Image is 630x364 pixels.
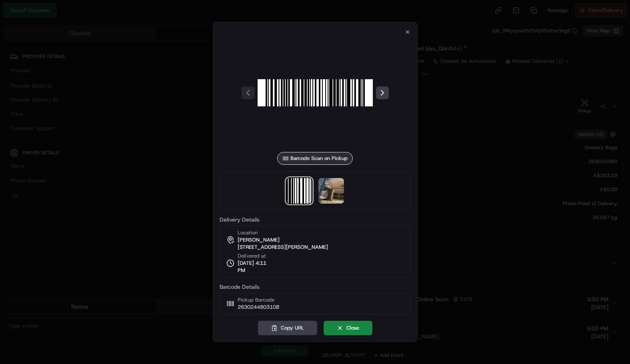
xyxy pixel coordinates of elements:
[286,178,312,204] img: barcode_scan_on_pickup image
[258,321,317,335] button: Copy URL
[238,236,280,244] span: [PERSON_NAME]
[277,152,353,165] div: Barcode Scan on Pickup
[238,260,274,274] span: [DATE] 4:11 PM
[324,321,372,335] button: Close
[238,304,279,311] span: 2630244803108
[318,178,344,204] img: photo_proof_of_delivery image
[238,296,279,304] span: Pickup Barcode
[238,244,328,251] span: [STREET_ADDRESS][PERSON_NAME]
[238,252,274,260] span: Delivered at
[220,284,411,290] label: Barcode Details
[220,217,411,222] label: Delivery Details
[238,229,258,236] span: Location
[258,35,373,150] img: barcode_scan_on_pickup image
